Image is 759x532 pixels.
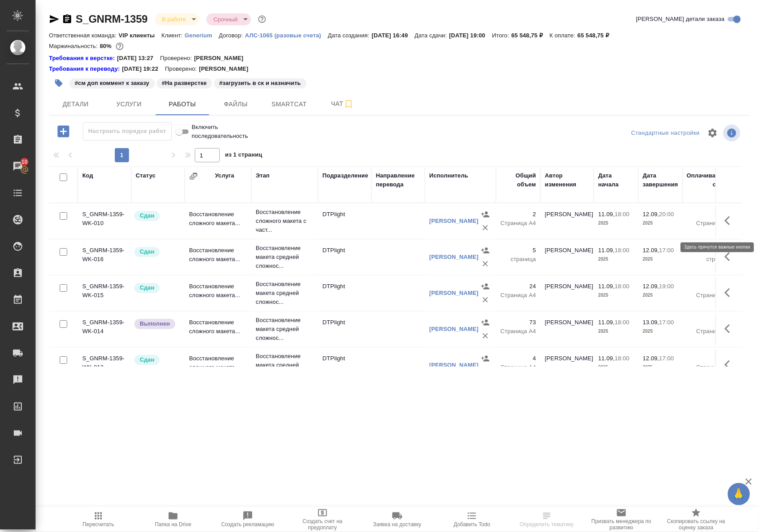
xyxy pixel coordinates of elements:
div: В работе [206,13,251,25]
button: Срочный [211,16,240,23]
p: 18:00 [615,319,630,326]
p: Восстановление макета средней сложнос... [256,280,314,306]
td: DTPlight [318,206,371,237]
div: Общий объем [501,171,536,189]
td: Восстановление сложного макета... [185,242,251,273]
td: DTPlight [318,278,371,309]
span: загрузить в ск и назначить [213,79,307,86]
div: Оплачиваемый объем [687,171,732,189]
span: [PERSON_NAME] детали заказа [636,15,725,24]
p: 24 [687,282,732,291]
div: Этап [256,171,270,180]
p: 12.09, [643,283,659,290]
button: Добавить работу [51,122,76,141]
button: Скопировать ссылку для ЯМессенджера [49,14,60,24]
p: К оплате: [550,32,578,39]
button: Удалить [479,221,492,234]
button: Назначить [479,208,492,221]
p: 17:00 [659,247,674,254]
div: Менеджер проверил работу исполнителя, передает ее на следующий этап [133,354,180,366]
p: 13.09, [643,319,659,326]
p: Восстановление макета средней сложнос... [256,244,314,270]
p: 5 [687,246,732,255]
p: 11.09, [598,283,615,290]
button: Доп статусы указывают на важность/срочность заказа [256,13,268,25]
p: Страница А4 [687,291,732,300]
button: Сгруппировать [189,172,198,181]
button: Назначить [479,352,492,365]
span: Файлы [214,99,257,110]
div: Дата начала [598,171,634,189]
p: Ответственная команда: [49,32,119,39]
div: split button [629,126,702,140]
button: Удалить [479,257,492,270]
td: [PERSON_NAME] [541,350,594,381]
td: S_GNRM-1359-WK-014 [78,314,131,345]
p: Договор: [219,32,245,39]
p: Итого: [492,32,511,39]
td: S_GNRM-1359-WK-015 [78,278,131,309]
p: Восстановление макета средней сложнос... [256,316,314,343]
p: страница [501,255,536,264]
div: Услуга [215,171,234,180]
p: Маржинальность: [49,43,100,49]
button: Здесь прячутся важные кнопки [719,282,741,303]
td: DTPlight [318,242,371,273]
p: Клиент: [161,32,185,39]
div: Автор изменения [545,171,589,189]
button: Назначить [479,316,492,329]
p: 2025 [598,291,634,300]
p: 18:00 [615,283,630,290]
span: Включить последовательность [192,123,272,141]
p: 73 [687,318,732,327]
p: VIP клиенты [119,32,161,39]
p: Страница А4 [687,327,732,336]
p: 2025 [643,291,678,300]
a: [PERSON_NAME] [429,254,479,260]
p: АЛС-1065 (разовые счета) [245,32,328,39]
p: 11.09, [598,247,615,254]
button: Здесь прячутся важные кнопки [719,318,741,339]
div: Исполнитель [429,171,468,180]
p: [DATE] 16:49 [372,32,415,39]
p: Сдан [140,211,154,220]
div: Статус [136,171,156,180]
span: Посмотреть информацию [723,125,742,141]
td: Восстановление сложного макета... [185,314,251,345]
td: S_GNRM-1359-WK-013 [78,350,131,381]
p: 11.09, [598,355,615,362]
p: 2025 [598,219,634,228]
p: 2025 [643,363,678,372]
div: Подразделение [323,171,368,180]
td: S_GNRM-1359-WK-016 [78,242,131,273]
p: Generium [185,32,219,39]
p: [PERSON_NAME] [194,54,250,63]
div: Менеджер проверил работу исполнителя, передает ее на следующий этап [133,246,180,258]
p: 4 [687,354,732,363]
td: DTPlight [318,350,371,381]
p: Проверено: [160,54,194,63]
p: 18:00 [615,211,630,218]
button: 🙏 [728,483,750,505]
p: Сдан [140,283,154,292]
p: 17:00 [659,355,674,362]
span: Услуги [108,99,150,110]
td: Восстановление сложного макета... [185,278,251,309]
button: Удалить [479,329,492,343]
p: 2025 [643,219,678,228]
p: 2 [687,210,732,219]
p: Проверено: [165,64,199,73]
a: [PERSON_NAME] [429,326,479,332]
button: В работе [159,16,189,23]
p: 19:00 [659,283,674,290]
span: Работы [161,99,204,110]
a: [PERSON_NAME] [429,218,479,224]
p: Страница А4 [501,219,536,228]
p: Восстановление макета средней сложнос... [256,352,314,379]
a: АЛС-1065 (разовые счета) [245,31,328,39]
p: Сдан [140,355,154,364]
p: 73 [501,318,536,327]
a: Требования к переводу: [49,64,122,73]
a: S_GNRM-1359 [76,13,148,25]
p: 18:00 [615,355,630,362]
